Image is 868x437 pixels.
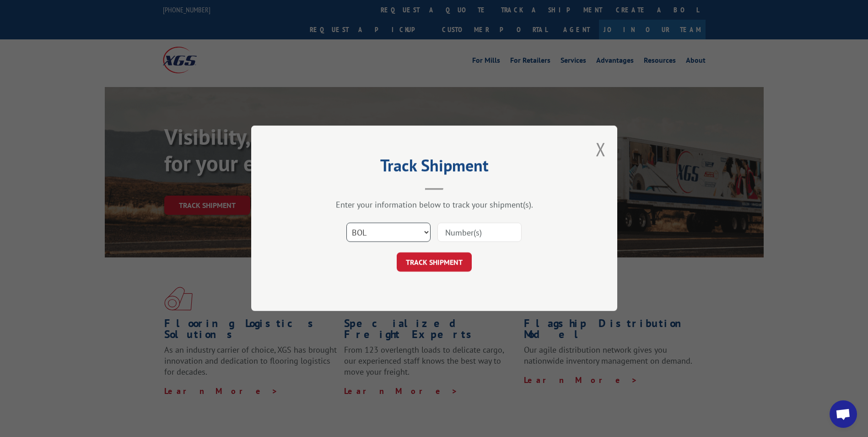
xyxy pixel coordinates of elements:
input: Number(s) [437,223,522,242]
button: TRACK SHIPMENT [397,253,472,272]
div: Open chat [830,400,857,428]
div: Enter your information below to track your shipment(s). [297,200,571,210]
button: Close modal [596,137,606,161]
h2: Track Shipment [297,159,571,176]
